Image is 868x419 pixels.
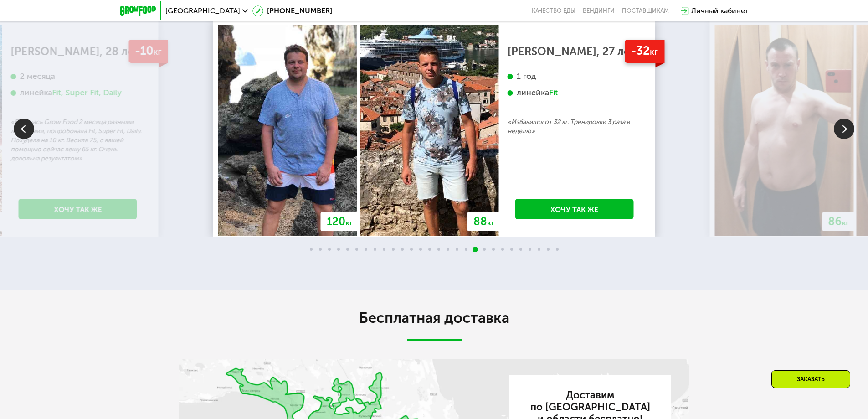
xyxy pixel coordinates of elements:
[583,7,615,15] a: Вендинги
[252,5,332,16] a: [PHONE_NUMBER]
[179,309,689,327] h2: Бесплатная доставка
[321,212,359,231] div: 120
[128,40,168,63] div: -10
[532,7,575,15] a: Качество еды
[650,47,658,57] span: кг
[549,88,558,98] div: Fit
[19,199,137,219] a: Хочу так же
[622,7,669,15] div: поставщикам
[508,47,642,56] div: [PERSON_NAME], 27 лет
[153,47,161,57] span: кг
[11,88,145,98] div: линейка
[52,88,122,98] div: Fit, Super Fit, Daily
[467,212,500,231] div: 88
[691,5,749,16] div: Личный кабинет
[345,218,353,227] span: кг
[508,118,642,136] p: «Избавился от 32 кг. Тренировки 3 раза в неделю»
[14,119,34,139] img: Slide left
[822,212,855,231] div: 86
[625,40,664,63] div: -32
[11,71,145,82] div: 2 месяца
[11,118,145,163] p: «Питалась Grow Food 2 месяца разными линейками, попробовала Fit, Super Fit, Daily. Похудела на 10...
[515,199,634,219] a: Хочу так же
[487,218,494,227] span: кг
[165,7,240,15] span: [GEOGRAPHIC_DATA]
[771,370,850,388] div: Заказать
[508,88,642,98] div: линейка
[11,47,145,56] div: [PERSON_NAME], 28 лет
[508,71,642,82] div: 1 год
[842,218,849,227] span: кг
[834,119,854,139] img: Slide right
